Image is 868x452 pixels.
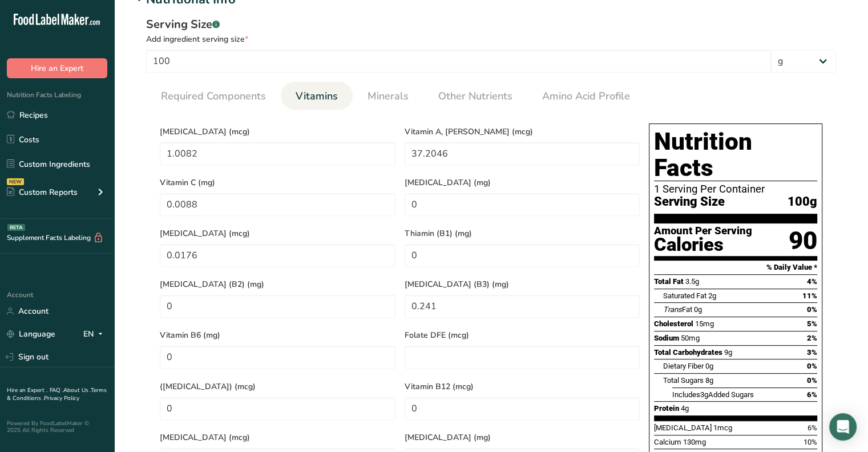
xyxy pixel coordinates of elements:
a: FAQ . [50,386,63,394]
span: Saturated Fat [663,291,706,300]
a: Privacy Policy [44,394,79,402]
span: [MEDICAL_DATA] (B3) (mg) [405,278,640,290]
span: 130mg [683,438,706,446]
span: Vitamin B6 (mg) [160,329,395,341]
div: Open Intercom Messenger [829,413,857,441]
span: 0% [807,376,817,385]
span: 9g [724,348,732,357]
span: [MEDICAL_DATA] (mg) [405,177,640,189]
span: Fat [663,305,692,314]
a: Terms & Conditions . [7,386,107,402]
span: 11% [802,291,817,300]
span: 4% [807,277,817,286]
span: Required Components [161,89,266,104]
span: Vitamin A, [PERSON_NAME] (mcg) [405,126,640,138]
div: Amount Per Serving [654,226,752,237]
div: 90 [789,226,817,256]
span: 1mcg [713,423,732,432]
div: 1 Serving Per Container [654,183,817,195]
span: Folate DFE (mcg) [405,329,640,341]
input: Type your serving size here [146,50,771,73]
span: 6% [807,390,817,399]
span: Vitamin B12 (mcg) [405,381,640,393]
span: Protein [654,404,679,413]
a: Language [7,324,55,344]
span: 2g [708,291,716,300]
span: 3g [700,390,708,399]
i: Trans [663,305,682,314]
div: Calories [654,237,752,253]
div: Custom Reports [7,186,78,198]
div: Serving Size [146,16,836,33]
span: 4g [681,404,689,413]
span: 15mg [695,319,714,328]
span: Cholesterol [654,319,693,328]
span: Sodium [654,334,679,342]
span: [MEDICAL_DATA] (mcg) [160,431,395,443]
span: Dietary Fiber [663,362,704,370]
span: 6% [808,423,817,432]
span: Includes Added Sugars [672,390,754,399]
span: Total Fat [654,277,684,286]
span: [MEDICAL_DATA] (mcg) [160,126,395,138]
span: Other Nutrients [438,89,512,104]
span: Vitamin C (mg) [160,177,395,189]
span: [MEDICAL_DATA] (mcg) [160,227,395,239]
span: 2% [807,334,817,342]
span: Total Carbohydrates [654,348,722,357]
span: 0% [807,305,817,314]
span: 3.5g [685,277,699,286]
div: BETA [7,224,25,231]
span: ([MEDICAL_DATA]) (mcg) [160,381,395,393]
span: Total Sugars [663,376,704,385]
div: EN [83,327,107,341]
span: Calcium [654,438,681,446]
span: [MEDICAL_DATA] [654,423,712,432]
span: 3% [807,348,817,357]
a: About Us . [63,386,91,394]
span: 8g [705,376,713,385]
span: Vitamins [296,89,338,104]
span: 0g [705,362,713,370]
div: NEW [7,178,24,185]
div: Add ingredient serving size [146,33,836,45]
span: 10% [804,438,817,446]
span: Amino Acid Profile [542,89,630,104]
div: Powered By FoodLabelMaker © 2025 All Rights Reserved [7,420,107,434]
h1: Nutrition Facts [654,129,817,181]
span: Thiamin (B1) (mg) [405,227,640,239]
span: [MEDICAL_DATA] (mg) [405,431,640,443]
section: % Daily Value * [654,261,817,274]
span: Serving Size [654,195,725,209]
a: Hire an Expert . [7,386,47,394]
span: 5% [807,319,817,328]
span: 50mg [681,334,700,342]
span: [MEDICAL_DATA] (B2) (mg) [160,278,395,290]
span: 0% [807,362,817,370]
span: Minerals [368,89,409,104]
button: Hire an Expert [7,58,107,78]
span: 0g [694,305,702,314]
span: 100g [788,195,817,209]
